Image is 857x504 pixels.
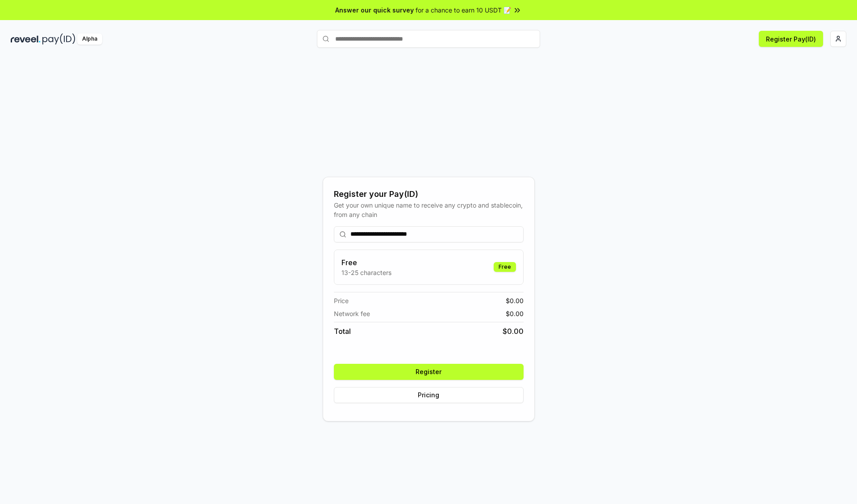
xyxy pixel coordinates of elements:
[506,309,524,318] span: $ 0.00
[334,326,351,337] span: Total
[494,262,516,272] div: Free
[334,188,524,200] div: Register your Pay(ID)
[416,5,511,15] span: for a chance to earn 10 USDT 📝
[334,387,524,403] button: Pricing
[334,364,524,380] button: Register
[334,296,349,305] span: Price
[341,257,391,268] h3: Free
[42,33,75,45] img: pay_id
[503,326,524,337] span: $ 0.00
[506,296,524,305] span: $ 0.00
[341,268,391,277] p: 13-25 characters
[77,33,102,45] div: Alpha
[11,33,41,45] img: reveel_dark
[759,31,823,47] button: Register Pay(ID)
[334,309,370,318] span: Network fee
[334,200,524,219] div: Get your own unique name to receive any crypto and stablecoin, from any chain
[335,5,414,15] span: Answer our quick survey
